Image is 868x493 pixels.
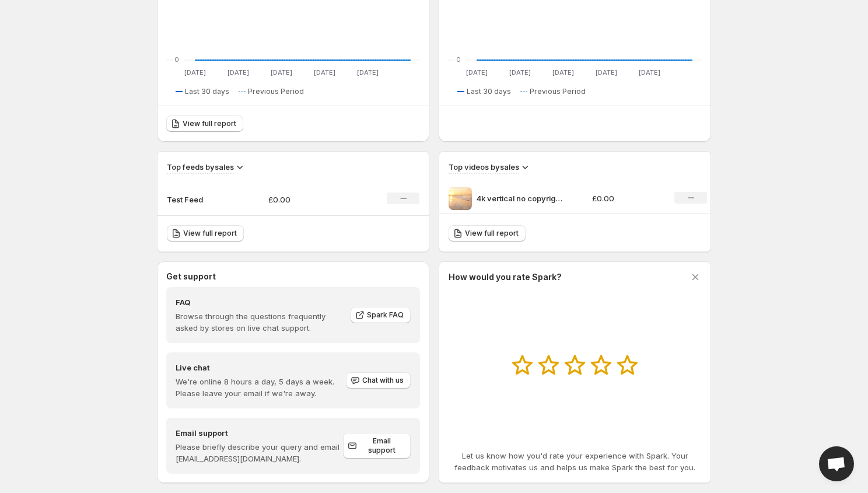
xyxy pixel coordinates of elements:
[367,310,404,320] span: Spark FAQ
[248,87,304,96] span: Previous Period
[174,55,179,64] text: 0
[166,116,243,132] a: View full report
[477,193,564,204] p: 4k vertical no copyright video _ Shorts_ Nature💖_ #4kvertical
[343,433,411,459] a: Email support
[449,225,526,242] a: View full report
[176,376,345,399] p: We're online 8 hours a day, 5 days a week. Please leave your email if we're away.
[449,271,562,283] h3: How would you rate Spark?
[271,68,292,76] text: [DATE]
[362,376,404,385] span: Chat with us
[449,450,701,473] p: Let us know how you'd rate your experience with Spark. Your feedback motivates us and helps us ma...
[268,194,351,205] p: £0.00
[176,427,343,439] h4: Email support
[530,87,586,96] span: Previous Period
[167,225,244,242] a: View full report
[183,229,237,238] span: View full report
[176,296,342,308] h4: FAQ
[176,362,345,373] h4: Live chat
[466,68,488,76] text: [DATE]
[592,193,661,204] p: £0.00
[449,187,472,210] img: 4k vertical no copyright video _ Shorts_ Nature💖_ #4kvertical
[552,68,574,76] text: [DATE]
[176,441,343,464] p: Please briefly describe your query and email [EMAIL_ADDRESS][DOMAIN_NAME].
[359,436,404,455] span: Email support
[467,87,511,96] span: Last 30 days
[456,55,461,64] text: 0
[167,194,225,205] p: Test Feed
[228,68,249,76] text: [DATE]
[314,68,335,76] text: [DATE]
[465,229,519,238] span: View full report
[509,68,531,76] text: [DATE]
[357,68,379,76] text: [DATE]
[185,87,229,96] span: Last 30 days
[351,307,411,323] a: Spark FAQ
[819,446,854,481] a: Open chat
[166,271,216,282] h3: Get support
[184,68,206,76] text: [DATE]
[596,68,617,76] text: [DATE]
[176,310,342,334] p: Browse through the questions frequently asked by stores on live chat support.
[346,372,411,389] button: Chat with us
[639,68,660,76] text: [DATE]
[449,161,519,173] h3: Top videos by sales
[167,161,234,173] h3: Top feeds by sales
[183,119,236,128] span: View full report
